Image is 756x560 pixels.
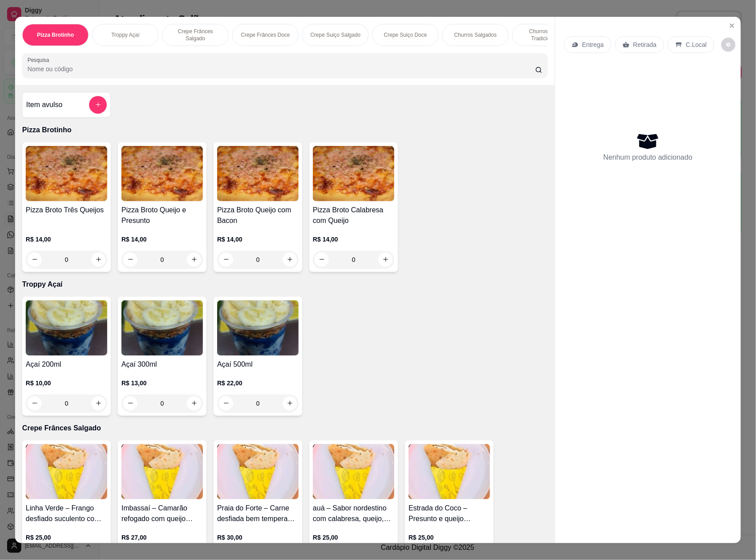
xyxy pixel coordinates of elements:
p: Troppy Açaí [22,279,548,290]
p: R$ 14,00 [121,235,203,244]
p: R$ 10,00 [26,379,107,387]
img: product-image [217,146,299,201]
p: Pizza Brotinho [37,31,74,38]
p: R$ 13,00 [121,379,203,387]
button: increase-product-quantity [378,253,393,267]
h4: Estrada do Coco – Presunto e queijo mussarela com orégano e um toque cremoso de cream cheese. Tra... [409,503,490,524]
h4: Pizza Broto Três Queijos [26,205,107,215]
p: Troppy Açaí [111,31,140,38]
p: R$ 22,00 [217,379,299,387]
img: product-image [313,444,394,499]
button: increase-product-quantity [187,253,201,267]
button: Close [725,19,739,33]
h4: Pizza Broto Queijo com Bacon [217,205,299,226]
h4: Praia do Forte – Carne desfiada bem temperada, com queijo mussarela, banana ,cebola caramelizada ... [217,503,299,524]
button: increase-product-quantity [91,253,105,267]
h4: Pizza Broto Queijo e Presunto [121,205,203,226]
h4: auá – Sabor nordestino com calabresa, queijo, cream cheese, tomate e milho amarelo. Uma combinaçã... [313,503,394,524]
label: Pesquisa [27,56,52,64]
button: decrease-product-quantity [315,253,329,267]
p: R$ 27,00 [121,533,203,542]
input: Pesquisa [27,65,535,73]
p: R$ 25,00 [26,533,107,542]
p: R$ 14,00 [313,235,394,244]
p: Crepe Frânces Salgado [22,423,548,433]
p: R$ 25,00 [313,533,394,542]
img: product-image [26,300,107,356]
h4: Linha Verde – Frango desfiado suculento com queijo mussarela, cream cheese e o toque especial do ... [26,503,107,524]
img: product-image [121,444,203,499]
img: product-image [217,300,299,356]
p: Churros Doce Tradicionais [520,28,571,42]
p: Pizza Brotinho [22,125,548,135]
img: product-image [409,444,490,499]
h4: Pizza Broto Calabresa com Queijo [313,205,394,226]
p: R$ 14,00 [217,235,299,244]
p: Nenhum produto adicionado [604,152,693,163]
img: product-image [121,146,203,201]
button: increase-product-quantity [283,253,297,267]
p: Churros Salgados [454,31,497,38]
p: R$ 30,00 [217,533,299,542]
img: product-image [26,146,107,201]
button: decrease-product-quantity [123,253,137,267]
p: Crepe Frânces Salgado [170,28,221,42]
img: product-image [313,146,394,201]
p: Entrega [582,40,604,49]
button: decrease-product-quantity [27,253,42,267]
button: decrease-product-quantity [721,38,736,52]
p: Retirada [633,40,657,49]
button: add-separate-item [89,96,107,114]
h4: Açaí 200ml [26,359,107,370]
p: C.Local [686,40,707,49]
p: R$ 14,00 [26,235,107,244]
p: Crepe Suiço Doce [384,31,427,38]
button: decrease-product-quantity [219,253,233,267]
h4: Açaí 500ml [217,359,299,370]
p: R$ 25,00 [409,533,490,542]
img: product-image [26,444,107,499]
h4: Açaí 300ml [121,359,203,370]
p: Crepe Suiço Salgado [310,31,360,38]
img: product-image [121,300,203,356]
p: Crepe Frânces Doce [241,31,290,38]
img: product-image [217,444,299,499]
h4: Imbassaí – Camarão refogado com queijo mussarela e cream cheese. Delicioso e refinado! [121,503,203,524]
h4: Item avulso [26,100,62,110]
